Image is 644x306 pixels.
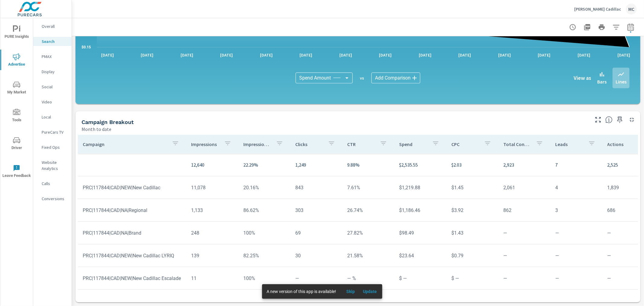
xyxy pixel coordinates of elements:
span: Add Comparison [375,75,411,81]
td: 248 [186,225,238,241]
button: Print Report [596,21,608,33]
span: Leave Feedback [2,164,31,179]
p: 9.88% [347,161,389,168]
span: Spend Amount [299,75,331,81]
span: Driver [2,137,31,151]
p: Leads [555,141,583,147]
td: 86.62% [239,203,290,218]
td: 69 [290,225,342,241]
div: Search [33,37,72,46]
div: PureCars TV [33,128,72,137]
td: 20.16% [239,180,290,195]
div: nav menu [0,18,33,185]
td: $ — [394,271,446,286]
td: 11,078 [186,180,238,195]
button: Skip [341,287,360,296]
td: 26.74% [342,203,394,218]
div: Fixed Ops [33,143,72,152]
p: Spend [399,141,427,147]
p: [DATE] [335,52,356,58]
span: Save this to your personalized report [615,115,625,125]
td: $ — [447,271,498,286]
td: 303 [290,203,342,218]
span: Tools [2,109,31,124]
span: PURE Insights [2,25,31,40]
button: Minimize Widget [627,115,637,125]
div: Overall [33,22,72,31]
td: 4 [550,180,602,195]
td: $23.64 [394,248,446,263]
p: [DATE] [216,52,237,58]
td: $1,186.46 [394,203,446,218]
td: — [498,248,550,263]
p: Actions [607,141,635,147]
td: $98.49 [394,225,446,241]
td: 21.58% [342,248,394,263]
p: Fixed Ops [42,144,67,150]
p: Clicks [295,141,323,147]
p: Display [42,69,67,75]
p: Campaign [83,141,167,147]
button: Make Fullscreen [593,115,603,125]
td: 11 [186,271,238,286]
td: — [550,225,602,241]
button: Update [360,287,380,296]
td: 843 [290,180,342,195]
td: 2,061 [498,180,550,195]
p: PMAX [42,54,67,60]
p: [DATE] [136,52,158,58]
p: [DATE] [295,52,316,58]
td: PRC|117844|CAD|NA|Brand [78,225,186,241]
span: This is a summary of Search performance results by campaign. Each column can be sorted. [605,116,613,123]
p: Video [42,99,67,105]
td: — % [342,271,394,286]
td: — [290,271,342,286]
div: Website Analytics [33,158,72,173]
td: $3.92 [447,203,498,218]
div: Conversions [33,194,72,203]
p: Overall [42,23,67,29]
td: PRC|117844|CAD|NA|Regional [78,203,186,218]
p: [PERSON_NAME] Cadillac [574,6,621,12]
td: — [498,225,550,241]
td: 139 [186,248,238,263]
td: 3 [550,203,602,218]
p: Calls [42,181,67,187]
p: 2,923 [503,161,546,168]
p: 12,640 [191,161,233,168]
p: CTR [347,141,375,147]
td: 27.82% [342,225,394,241]
text: $0.15 [82,45,91,49]
td: $1,219.88 [394,180,446,195]
td: $1.45 [447,180,498,195]
p: Social [42,84,67,90]
p: $2,535.55 [399,161,441,168]
td: PRC|117844|CAD|NEW|New Cadillac LYRIQ [78,248,186,263]
span: Skip [344,289,358,294]
td: — [498,271,550,286]
td: PRC|117844|CAD|NEW|New Cadillac Escalade [78,271,186,286]
p: Impressions [191,141,219,147]
p: Month to date [82,125,111,133]
p: [DATE] [415,52,436,58]
span: Update [363,289,377,294]
div: Social [33,82,72,91]
p: PureCars TV [42,129,67,135]
p: Bars [597,78,607,85]
div: Video [33,97,72,106]
span: A new version of this app is available! [267,289,336,294]
td: 82.25% [239,248,290,263]
p: [DATE] [375,52,396,58]
p: [DATE] [494,52,515,58]
td: 100% [239,271,290,286]
p: [DATE] [534,52,555,58]
td: PRC|117844|CAD|NEW|New Cadillac [78,180,186,195]
h5: Campaign Breakout [82,119,134,125]
p: [DATE] [573,52,594,58]
div: Spend Amount [296,73,353,83]
p: vs [353,75,371,81]
div: Add Comparison [371,73,420,83]
p: [DATE] [613,52,634,58]
p: [DATE] [176,52,197,58]
span: Advertise [2,53,31,68]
